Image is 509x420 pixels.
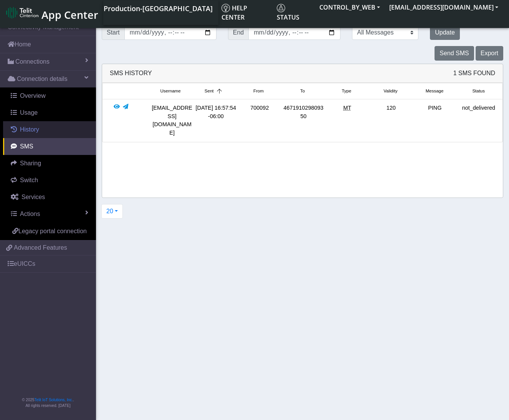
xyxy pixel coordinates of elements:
[205,88,214,94] span: Sent
[413,104,457,137] div: PING
[103,0,212,16] a: Your current platform instance
[41,8,98,22] span: App Center
[277,4,285,12] img: status.svg
[3,104,96,121] a: Usage
[228,25,249,40] span: End
[3,155,96,172] a: Sharing
[457,104,501,137] div: not_delivered
[476,46,503,61] button: Export
[6,5,97,21] a: App Center
[20,92,46,99] span: Overview
[253,88,264,94] span: From
[221,4,247,21] span: Help center
[274,0,315,25] a: Status
[3,138,96,155] a: SMS
[150,104,194,137] div: [EMAIL_ADDRESS][DOMAIN_NAME]
[238,104,281,137] div: 700092
[14,243,67,252] span: Advanced Features
[20,109,38,116] span: Usage
[21,194,45,200] span: Services
[15,57,50,66] span: Connections
[342,88,351,94] span: Type
[218,0,274,25] a: Help center
[3,189,96,206] a: Services
[17,74,68,84] span: Connection details
[300,88,305,94] span: To
[3,87,96,104] a: Overview
[20,211,40,217] span: Actions
[430,25,460,40] button: Update
[3,206,96,222] a: Actions
[315,0,385,14] button: CONTROL_BY_WEB
[383,88,397,94] span: Validity
[472,88,485,94] span: Status
[3,172,96,189] a: Switch
[385,0,503,14] button: [EMAIL_ADDRESS][DOMAIN_NAME]
[6,7,38,19] img: logo-telit-cinterion-gw-new.png
[281,104,325,137] div: 467191029809350
[20,143,33,150] span: SMS
[104,4,213,13] span: Production-[GEOGRAPHIC_DATA]
[453,69,495,78] span: 1 SMS Found
[102,64,503,83] div: SMS History
[20,126,39,133] span: History
[194,104,238,137] div: [DATE] 16:57:54 -06:00
[20,177,38,183] span: Switch
[160,88,180,94] span: Username
[102,25,125,40] span: Start
[101,204,123,219] button: 20
[221,4,230,12] img: knowledge.svg
[369,104,413,137] div: 120
[3,121,96,138] a: History
[18,228,87,234] span: Legacy portal connection
[426,88,444,94] span: Message
[435,46,474,61] button: Send SMS
[20,160,41,166] span: Sharing
[343,105,351,111] span: Mobile Terminated
[35,398,73,402] a: Telit IoT Solutions, Inc.
[277,4,299,21] span: Status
